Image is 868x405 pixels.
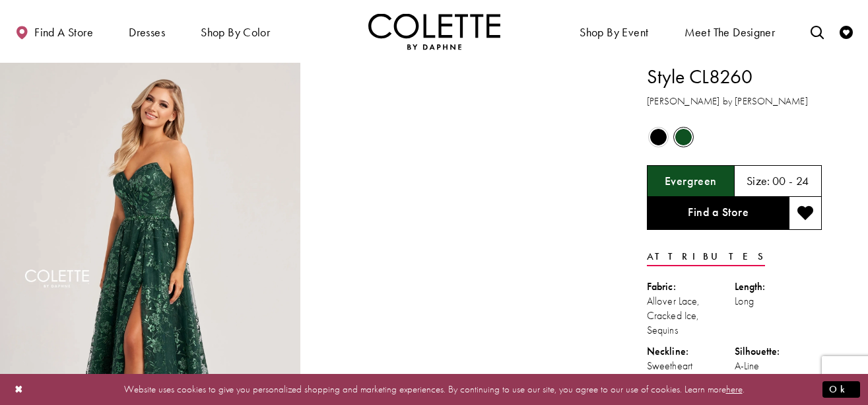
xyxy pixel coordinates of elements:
span: Dresses [129,26,165,39]
button: Submit Dialog [822,381,860,398]
h1: Style CL8260 [647,63,822,91]
h5: Chosen color [665,174,717,188]
a: Find a Store [647,197,789,230]
span: Shop by color [201,26,270,39]
div: Black [647,126,670,149]
button: Close Dialog [8,378,30,401]
span: Shop by color [197,13,273,50]
video: Style CL8260 Colette by Daphne #1 autoplay loop mute video [307,63,607,213]
div: Evergreen [672,126,695,149]
div: Fabric: [647,279,735,294]
a: here [726,383,743,396]
span: Meet the designer [684,26,776,39]
button: Add to wishlist [789,197,822,230]
span: Dresses [125,13,168,50]
a: Visit Home Page [368,13,500,50]
h5: 00 - 24 [772,174,809,188]
span: Size: [747,173,770,188]
p: Website uses cookies to give you personalized shopping and marketing experiences. By continuing t... [95,381,773,398]
div: Sweetheart [647,359,735,373]
div: Allover Lace, Cracked Ice, Sequins [647,294,735,338]
a: Meet the designer [681,13,779,50]
div: Silhouette: [735,344,822,359]
a: Find a store [12,13,96,50]
div: Length: [735,279,822,294]
span: Find a store [34,26,93,39]
a: Toggle search [807,13,827,50]
a: Check Wishlist [836,13,856,50]
div: Neckline: [647,344,735,359]
div: Long [735,294,822,309]
h3: [PERSON_NAME] by [PERSON_NAME] [647,94,822,109]
span: Shop By Event [576,13,651,50]
a: Attributes [647,247,765,266]
div: Product color controls state depends on size chosen [647,125,822,150]
div: A-Line [735,359,822,373]
span: Shop By Event [580,26,648,39]
img: Colette by Daphne [368,13,500,50]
